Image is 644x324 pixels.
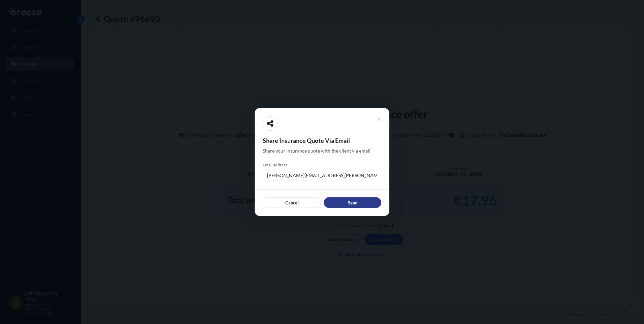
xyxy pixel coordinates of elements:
[263,169,381,181] input: example@gmail.com
[263,162,381,168] span: Email address
[285,199,299,206] p: Cancel
[263,136,381,144] span: Share Insurance Quote Via Email
[263,197,321,208] button: Cancel
[324,197,381,208] button: Send
[263,148,371,154] span: Share your insurance quote with the client via email
[348,199,357,206] p: Send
